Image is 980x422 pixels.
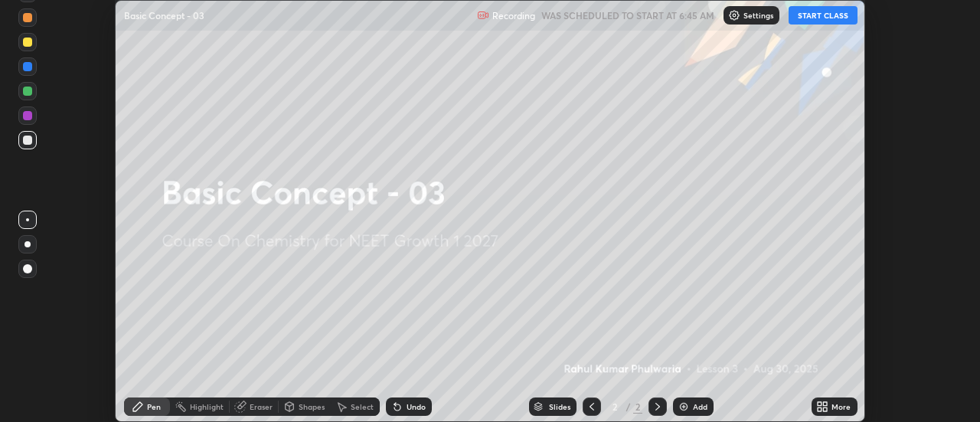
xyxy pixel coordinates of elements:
div: Eraser [250,403,273,411]
button: START CLASS [789,6,857,25]
div: Select [351,403,374,411]
div: Highlight [190,403,224,411]
div: Undo [407,403,426,411]
p: Recording [492,10,535,21]
div: Shapes [299,403,325,411]
p: Settings [743,11,773,19]
img: add-slide-button [678,401,690,413]
div: Slides [549,403,570,411]
img: recording.375f2c34.svg [477,9,489,21]
div: / [626,402,630,411]
div: 2 [633,400,642,414]
div: More [831,403,851,411]
div: 2 [607,402,622,411]
p: Basic Concept - 03 [124,9,204,21]
div: Add [693,403,707,411]
div: Pen [147,403,161,411]
img: class-settings-icons [728,9,740,21]
h5: WAS SCHEDULED TO START AT 6:45 AM [541,8,714,22]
